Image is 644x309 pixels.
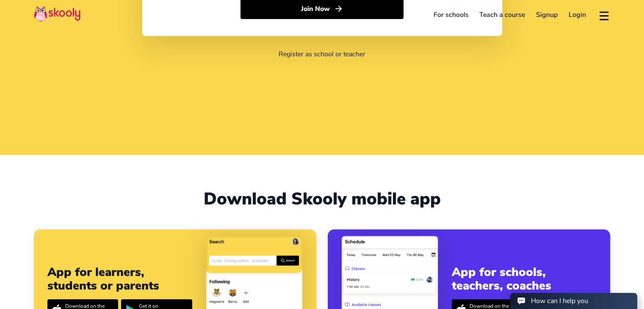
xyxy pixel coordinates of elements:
a: Register as school or teacher [279,50,365,59]
img: Skooly [34,6,80,22]
a: Login [563,8,591,22]
div: Download Skooly mobile app [34,189,610,209]
a: Signup [531,8,563,22]
a: For schools [428,8,474,22]
div: App for learners, students or parents [47,265,192,292]
button: menu outline [598,8,610,22]
a: Teach a course [474,8,531,22]
div: App for schools, teachers, coaches [452,265,597,292]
